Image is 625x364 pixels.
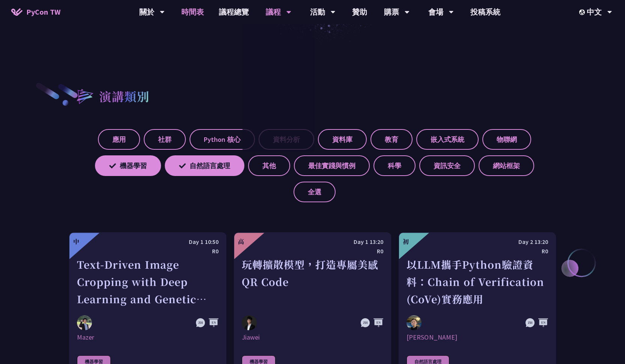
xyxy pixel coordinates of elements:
div: Day 1 10:50 [77,237,218,247]
img: heading-bullet [69,82,99,110]
label: 科學 [373,155,416,176]
label: 物聯網 [482,129,531,150]
label: 資料庫 [318,129,367,150]
div: 以LLM攜手Python驗證資料：Chain of Verification (CoVe)實務應用 [407,256,548,308]
div: 中 [73,237,79,246]
div: R0 [407,247,548,256]
div: Day 2 13:20 [407,237,548,247]
div: Text-Driven Image Cropping with Deep Learning and Genetic Algorithm [77,256,218,308]
label: Python 核心 [190,129,255,150]
label: 其他 [248,155,290,176]
div: [PERSON_NAME] [407,333,548,342]
label: 社群 [144,129,186,150]
img: Mazer [77,315,92,330]
span: PyCon TW [26,6,60,18]
label: 應用 [98,129,140,150]
div: Jiawei [242,333,383,342]
label: 資訊安全 [419,155,475,176]
div: R0 [242,247,383,256]
div: Day 1 13:20 [242,237,383,247]
label: 機器學習 [95,155,161,176]
label: 最佳實踐與慣例 [294,155,370,176]
label: 嵌入式系統 [416,129,479,150]
div: 高 [238,237,244,246]
h2: 演講類別 [99,87,149,105]
label: 網站框架 [479,155,534,176]
div: Mazer [77,333,218,342]
img: Home icon of PyCon TW 2025 [11,8,23,16]
label: 教育 [370,129,413,150]
img: Locale Icon [579,9,587,15]
div: 玩轉擴散模型，打造專屬美感 QR Code [242,256,383,308]
label: 自然語言處理 [165,155,244,176]
div: 初 [403,237,409,246]
img: Kevin Tseng [407,315,422,330]
div: R0 [77,247,218,256]
a: PyCon TW [4,3,68,21]
label: 全選 [294,182,336,202]
img: Jiawei [242,315,257,331]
